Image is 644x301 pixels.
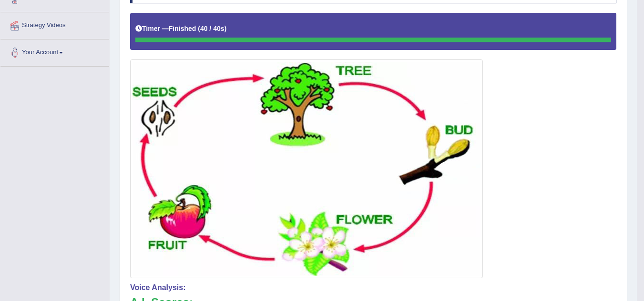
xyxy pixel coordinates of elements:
[225,25,227,32] b: )
[198,25,200,32] b: (
[169,25,196,32] b: Finished
[135,25,226,32] h5: Timer —
[0,12,109,36] a: Strategy Videos
[130,283,616,292] h4: Voice Analysis:
[0,39,109,63] a: Your Account
[200,25,225,32] b: 40 / 40s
